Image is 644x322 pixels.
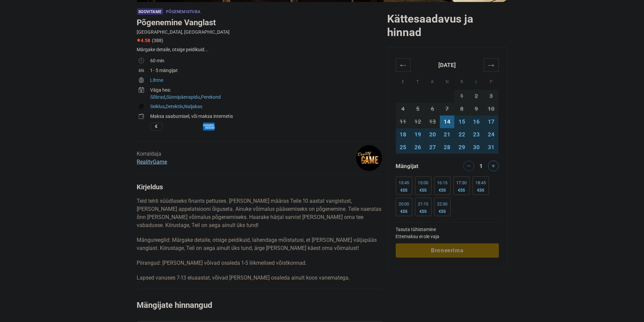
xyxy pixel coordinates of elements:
[437,188,448,193] div: €55
[396,128,411,141] td: 18
[137,274,382,282] p: Lapsed vanuses 7-13 eluaastat, võivad [PERSON_NAME] osaleda ainult koos vanematega.
[203,123,215,131] span: American Express
[456,188,467,193] div: €55
[418,188,429,193] div: €55
[425,103,440,116] td: 6
[152,38,164,43] span: (388)
[137,38,150,43] span: 4.58
[396,226,499,233] td: Tasuta tühistamine
[418,180,429,186] div: 15:00
[150,123,162,131] span: Sularaha
[137,183,382,191] h4: Kirjeldus
[425,116,440,128] td: 13
[440,128,455,141] td: 21
[137,38,140,42] img: Star
[437,180,448,186] div: 16:15
[484,71,499,90] th: P
[411,116,426,128] td: 12
[164,123,175,131] span: PayPal
[440,103,455,116] td: 7
[167,94,200,100] a: Sünnipäevapidu
[425,141,440,154] td: 27
[411,141,426,154] td: 26
[184,104,203,109] a: Naljakas
[393,161,447,171] div: Mängijat
[396,116,411,128] td: 11
[387,12,507,39] h2: Kättesaadavus ja hinnad
[477,161,485,170] div: 1
[440,71,455,90] th: N
[399,201,409,207] div: 20:00
[150,113,382,120] div: Maksa saabumisel, või maksa internetis
[150,86,382,102] td: , ,
[484,90,499,103] td: 3
[454,71,469,90] th: R
[456,180,467,186] div: 17:30
[484,103,499,116] td: 10
[137,299,382,321] h2: Mängijate hinnangud
[137,259,382,267] p: Piirangud: [PERSON_NAME] võivad osaleda 1-5 liikmelised võistkonnad.
[396,141,411,154] td: 25
[411,58,484,71] th: [DATE]
[411,103,426,116] td: 5
[150,102,382,112] td: , ,
[440,141,455,154] td: 28
[201,94,221,100] a: Perekond
[399,209,409,214] div: €55
[484,58,499,71] th: →
[469,116,484,128] td: 16
[469,90,484,103] td: 2
[137,17,382,29] h1: Põgenemine Vanglast
[399,188,409,193] div: €55
[437,201,448,207] div: 22:30
[396,103,411,116] td: 4
[150,66,382,76] td: 1 - 5 mängijat
[469,141,484,154] td: 30
[437,209,448,214] div: €55
[150,104,165,109] a: Seiklus
[484,128,499,141] td: 24
[396,71,411,90] th: E
[454,116,469,128] td: 15
[425,128,440,141] td: 20
[476,188,486,193] div: €55
[469,71,484,90] th: L
[484,116,499,128] td: 17
[399,180,409,186] div: 13:45
[150,94,166,100] a: Sõbrad
[396,233,499,240] td: Ettemaksu ei ole vaja
[454,90,469,103] td: 1
[166,9,200,14] span: Põgenemistuba
[137,197,382,229] p: Teid tehti süüdlaseks finants pettuses. [PERSON_NAME] määras Teile 10 aastat vangistust, [PERSON_...
[137,150,167,166] div: Korraldaja
[425,71,440,90] th: K
[166,104,183,109] a: Detektiiv
[190,123,202,131] span: MasterCard
[150,87,382,94] div: Väga hea:
[411,71,426,90] th: T
[476,180,486,186] div: 18:45
[484,141,499,154] td: 31
[356,145,382,171] img: d6baf65e0b240ce1l.png
[454,141,469,154] td: 29
[150,77,164,83] a: Lihtne
[137,8,164,15] span: Soovitame
[177,123,189,131] span: Visa
[440,116,455,128] td: 14
[137,46,382,53] div: Märgake detaile, otsige peidikuid...
[137,236,382,252] p: Mängureeglid: Märgake detaile, otsige peidikuid, lahendage mõistatusi, et [PERSON_NAME] väljapääs...
[150,57,382,66] td: 60 min
[418,201,429,207] div: 21:15
[137,159,167,165] a: RealityGame
[454,128,469,141] td: 22
[469,103,484,116] td: 9
[454,103,469,116] td: 8
[469,128,484,141] td: 23
[396,58,411,71] th: ←
[418,209,429,214] div: €55
[137,29,382,36] div: [GEOGRAPHIC_DATA], [GEOGRAPHIC_DATA]
[411,128,426,141] td: 19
